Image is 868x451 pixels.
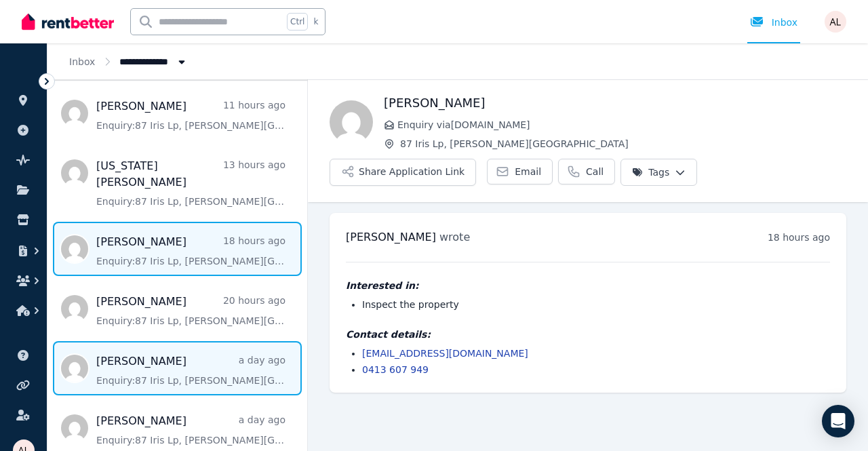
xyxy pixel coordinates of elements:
a: [PERSON_NAME]18 hours agoEnquiry:87 Iris Lp, [PERSON_NAME][GEOGRAPHIC_DATA]. [96,234,285,268]
a: [PERSON_NAME]20 hours agoEnquiry:87 Iris Lp, [PERSON_NAME][GEOGRAPHIC_DATA]. [96,294,285,328]
a: [US_STATE][PERSON_NAME]13 hours agoEnquiry:87 Iris Lp, [PERSON_NAME][GEOGRAPHIC_DATA]. [96,158,285,208]
h4: Interested in: [346,279,830,292]
span: Call [586,165,604,178]
a: [PERSON_NAME]11 hours agoEnquiry:87 Iris Lp, [PERSON_NAME][GEOGRAPHIC_DATA]. [96,98,285,132]
img: Kim lewis [330,100,373,144]
span: [PERSON_NAME] [346,231,436,243]
a: Inbox [69,56,95,67]
button: Share Application Link [330,159,476,186]
span: Enquiry via [DOMAIN_NAME] [397,118,846,132]
div: Inbox [750,16,797,29]
img: RentBetter [22,12,114,32]
a: [PERSON_NAME]a day agoEnquiry:87 Iris Lp, [PERSON_NAME][GEOGRAPHIC_DATA]. [96,413,285,447]
span: Email [515,165,541,178]
div: Open Intercom Messenger [822,405,854,437]
a: Call [558,159,615,184]
a: 0413 607 949 [362,364,429,375]
span: k [313,16,318,27]
h1: [PERSON_NAME] [384,94,846,113]
time: 18 hours ago [768,232,830,243]
span: Ctrl [287,13,308,31]
li: Inspect the property [362,298,830,311]
a: Email [487,159,553,184]
span: wrote [439,231,470,243]
h4: Contact details: [346,328,830,341]
nav: Breadcrumb [47,43,210,79]
img: Alex Loveluck [825,11,846,33]
span: Tags [632,165,669,179]
a: [EMAIL_ADDRESS][DOMAIN_NAME] [362,348,528,359]
button: Tags [620,159,697,186]
span: 87 Iris Lp, [PERSON_NAME][GEOGRAPHIC_DATA] [400,137,846,151]
a: [PERSON_NAME]a day agoEnquiry:87 Iris Lp, [PERSON_NAME][GEOGRAPHIC_DATA]. [96,353,285,387]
